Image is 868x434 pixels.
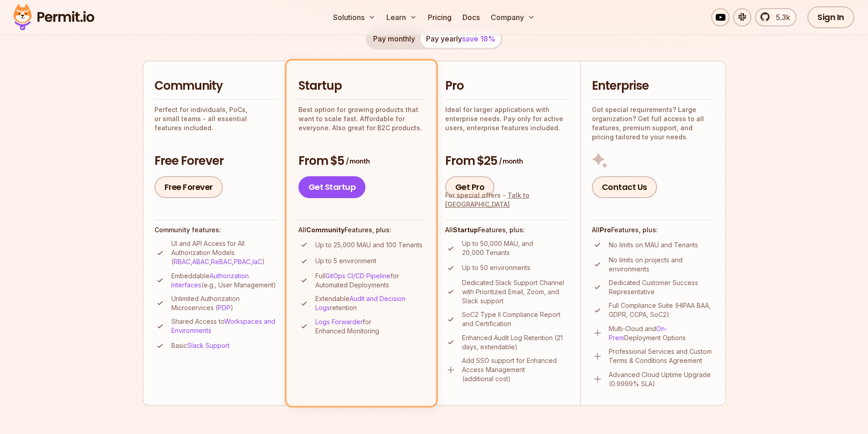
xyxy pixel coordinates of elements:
p: Up to 50 environments [462,263,530,272]
p: Full for Automated Deployments [315,271,424,290]
p: No limits on MAU and Tenants [609,240,698,250]
p: UI and API Access for All Authorization Models ( , , , , ) [171,239,277,266]
a: Sign In [807,6,854,28]
p: Up to 50,000 MAU, and 20,000 Tenants [462,239,569,257]
p: Multi-Cloud and Deployment Options [609,324,714,342]
button: Pay monthly [368,30,421,48]
p: Embeddable (e.g., User Management) [171,271,277,290]
strong: Pro [600,226,611,234]
a: GitOps CI/CD Pipeline [325,272,390,280]
img: Permit logo [9,2,98,33]
a: RBAC [174,258,190,266]
h4: All Features, plus: [298,225,424,235]
p: Basic [171,341,230,350]
a: On-Prem [609,325,668,342]
a: Audit and Decision Logs [315,295,406,311]
a: ABAC [192,258,209,266]
p: Unlimited Authorization Microservices ( ) [171,294,277,312]
p: Perfect for individuals, PoCs, or small teams - all essential features included. [154,105,277,133]
a: Docs [459,8,483,26]
p: Got special requirements? Large organization? Get full access to all features, premium support, a... [592,105,714,142]
h3: From $5 [298,153,424,169]
a: PBAC [234,258,251,266]
h4: Community features: [154,225,277,235]
span: / month [499,157,523,166]
span: 5.3k [770,12,790,23]
h2: Startup [298,78,424,94]
p: Ideal for larger applications with enterprise needs. Pay only for active users, enterprise featur... [445,105,569,133]
p: Shared Access to [171,317,277,335]
h2: Enterprise [592,78,714,94]
h3: Free Forever [154,153,277,169]
span: / month [346,157,370,166]
h4: All Features, plus: [445,225,569,235]
h3: From $25 [445,153,569,169]
p: Enhanced Audit Log Retention (21 days, extendable) [462,333,569,352]
a: 5.3k [755,8,796,26]
a: ReBAC [211,258,232,266]
button: Solutions [329,8,379,26]
a: Contact Us [592,176,657,198]
a: Pricing [424,8,455,26]
h4: All Features, plus: [592,225,714,235]
p: Dedicated Slack Support Channel with Prioritized Email, Zoom, and Slack support [462,278,569,306]
p: Extendable retention [315,294,424,312]
strong: Startup [453,226,478,234]
a: Authorization Interfaces [171,272,249,289]
p: Full Compliance Suite (HIPAA BAA, GDPR, CCPA, SoC2) [609,301,714,319]
p: Advanced Cloud Uptime Upgrade (0.9999% SLA) [609,370,714,388]
strong: Community [306,226,344,234]
p: Up to 5 environment [315,256,376,266]
a: Get Pro [445,176,495,198]
a: PDP [218,304,231,311]
p: SoC2 Type II Compliance Report and Certification [462,310,569,328]
a: Get Startup [298,176,366,198]
h2: Pro [445,78,569,94]
p: Professional Services and Custom Terms & Conditions Agreement [609,347,714,365]
p: No limits on projects and environments [609,255,714,274]
a: Free Forever [154,176,223,198]
button: Company [487,8,539,26]
a: Logs Forwarder [315,318,363,326]
h2: Community [154,78,277,94]
p: for Enhanced Monitoring [315,317,424,336]
div: For special offers - [445,191,569,209]
p: Add SSO support for Enhanced Access Management (additional cost) [462,356,569,383]
button: Learn [383,8,421,26]
p: Dedicated Customer Success Representative [609,278,714,296]
a: Slack Support [187,342,230,349]
p: Best option for growing products that want to scale fast. Affordable for everyone. Also great for... [298,105,424,133]
p: Up to 25,000 MAU and 100 Tenants [315,240,422,250]
a: IaC [252,258,262,266]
